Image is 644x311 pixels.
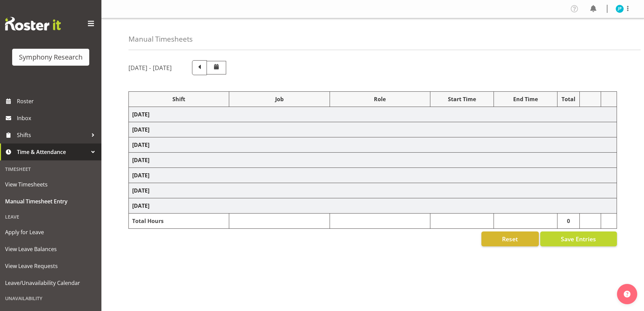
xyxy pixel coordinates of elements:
[17,147,88,157] span: Time & Attendance
[129,183,617,198] td: [DATE]
[2,241,100,258] a: View Leave Balances
[5,227,96,237] span: Apply for Leave
[624,291,630,297] img: help-xxl-2.png
[129,122,617,137] td: [DATE]
[502,235,518,243] span: Reset
[434,95,490,103] div: Start Time
[17,96,98,106] span: Roster
[5,244,96,254] span: View Leave Balances
[129,107,617,122] td: [DATE]
[561,235,596,243] span: Save Entries
[5,261,96,271] span: View Leave Requests
[2,176,100,193] a: View Timesheets
[2,291,100,305] div: Unavailability
[5,196,96,206] span: Manual Timesheet Entry
[128,35,193,43] h4: Manual Timesheets
[497,95,554,103] div: End Time
[132,95,225,103] div: Shift
[616,5,624,13] img: jake-pringle11873.jpg
[233,95,326,103] div: Job
[5,17,61,30] img: Rosterit website logo
[5,278,96,288] span: Leave/Unavailability Calendar
[557,214,580,229] td: 0
[129,168,617,183] td: [DATE]
[128,64,172,71] h5: [DATE] - [DATE]
[19,52,82,62] div: Symphony Research
[2,224,100,241] a: Apply for Leave
[129,137,617,153] td: [DATE]
[333,95,427,103] div: Role
[17,113,98,123] span: Inbox
[2,210,100,224] div: Leave
[561,95,576,103] div: Total
[2,193,100,210] a: Manual Timesheet Entry
[2,274,100,291] a: Leave/Unavailability Calendar
[481,231,539,246] button: Reset
[2,258,100,274] a: View Leave Requests
[17,130,88,140] span: Shifts
[129,153,617,168] td: [DATE]
[540,231,617,246] button: Save Entries
[5,179,96,190] span: View Timesheets
[129,198,617,214] td: [DATE]
[129,214,229,229] td: Total Hours
[2,162,100,176] div: Timesheet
